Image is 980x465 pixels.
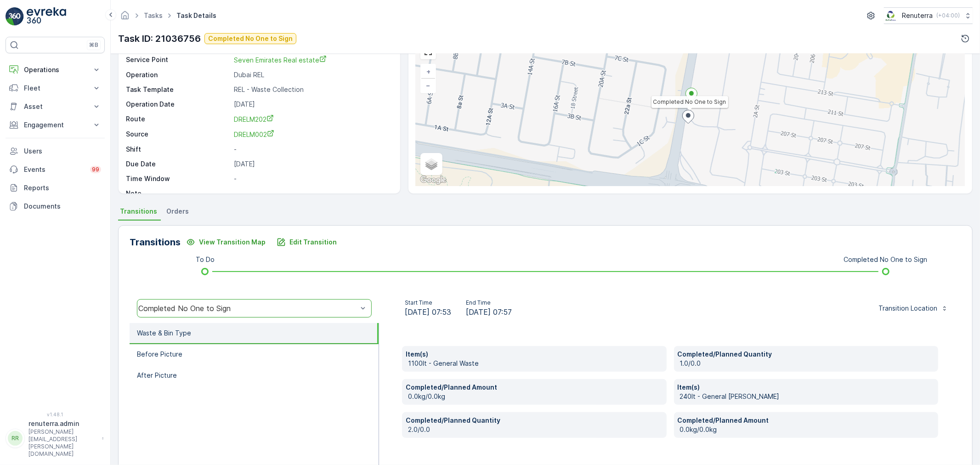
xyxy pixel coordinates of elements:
[137,371,177,380] p: After Picture
[28,428,97,458] p: [PERSON_NAME][EMAIL_ADDRESS][PERSON_NAME][DOMAIN_NAME]
[204,33,296,44] button: Completed No One to Sign
[406,416,663,425] p: Completed/Planned Quantity
[234,145,391,154] p: -
[405,299,451,306] p: Start Time
[678,383,935,392] p: Item(s)
[126,130,230,139] p: Source
[678,350,935,359] p: Completed/Planned Quantity
[120,207,157,216] span: Transitions
[24,202,101,211] p: Documents
[126,100,230,109] p: Operation Date
[408,359,663,368] p: 1100lt - General Waste
[680,359,935,368] p: 1.0/0.0
[418,174,448,186] a: Open this area in Google Maps (opens a new window)
[405,306,451,318] span: [DATE] 07:53
[421,79,435,92] a: Zoom Out
[234,114,391,124] a: DRELM202
[902,11,933,20] p: Renuterra
[408,425,663,434] p: 2.0/0.0
[126,85,230,94] p: Task Template
[138,304,357,312] div: Completed No One to Sign
[234,189,391,198] p: -
[199,238,266,247] p: View Transition Map
[234,70,391,79] p: Dubai REL
[6,197,105,215] a: Documents
[6,160,105,179] a: Events99
[678,416,935,425] p: Completed/Planned Amount
[92,166,99,173] p: 99
[126,114,230,124] p: Route
[118,32,201,45] p: Task ID: 21036756
[234,55,391,65] a: Seven Emirates Real estate
[24,84,86,93] p: Fleet
[126,55,230,65] p: Service Point
[271,235,342,250] button: Edit Transition
[208,34,293,43] p: Completed No One to Sign
[126,145,230,154] p: Shift
[126,70,230,79] p: Operation
[24,120,86,130] p: Engagement
[6,61,105,79] button: Operations
[137,350,182,359] p: Before Picture
[289,238,337,247] p: Edit Transition
[936,12,960,19] p: ( +04:00 )
[884,11,898,21] img: Screenshot_2024-07-26_at_13.33.01.png
[27,7,66,26] img: logo_light-DOdMpM7g.png
[418,174,448,186] img: Google
[6,79,105,97] button: Fleet
[6,412,105,417] span: v 1.48.1
[181,235,271,250] button: View Transition Map
[120,14,130,22] a: Homepage
[234,56,327,64] span: Seven Emirates Real estate
[466,299,512,306] p: End Time
[421,65,435,79] a: Zoom In
[24,65,86,74] p: Operations
[24,165,85,174] p: Events
[137,329,191,338] p: Waste & Bin Type
[234,174,391,183] p: -
[234,115,274,123] span: DRELM202
[24,147,101,156] p: Users
[166,207,189,216] span: Orders
[878,304,937,313] p: Transition Location
[234,100,391,109] p: [DATE]
[466,306,512,318] span: [DATE] 07:57
[873,301,954,316] button: Transition Location
[126,159,230,169] p: Due Date
[28,419,97,428] p: renuterra.admin
[89,41,98,49] p: ⌘B
[408,392,663,401] p: 0.0kg/0.0kg
[234,85,391,94] p: REL - Waste Collection
[234,130,391,139] a: DRELM002
[6,142,105,160] a: Users
[6,97,105,116] button: Asset
[421,154,442,174] a: Layers
[126,189,230,198] p: Note
[234,130,274,138] span: DRELM002
[884,7,973,24] button: Renuterra(+04:00)
[680,392,935,401] p: 240lt - General [PERSON_NAME]
[6,179,105,197] a: Reports
[24,102,86,111] p: Asset
[680,425,935,434] p: 0.0kg/0.0kg
[126,174,230,183] p: Time Window
[844,255,928,264] p: Completed No One to Sign
[175,11,218,20] span: Task Details
[6,7,24,26] img: logo
[426,81,431,89] span: −
[6,116,105,134] button: Engagement
[406,350,663,359] p: Item(s)
[196,255,215,264] p: To Do
[426,68,431,75] span: +
[144,11,163,19] a: Tasks
[130,235,181,249] p: Transitions
[6,419,105,458] button: RRrenuterra.admin[PERSON_NAME][EMAIL_ADDRESS][PERSON_NAME][DOMAIN_NAME]
[24,183,101,193] p: Reports
[8,431,23,446] div: RR
[406,383,663,392] p: Completed/Planned Amount
[234,159,391,169] p: [DATE]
